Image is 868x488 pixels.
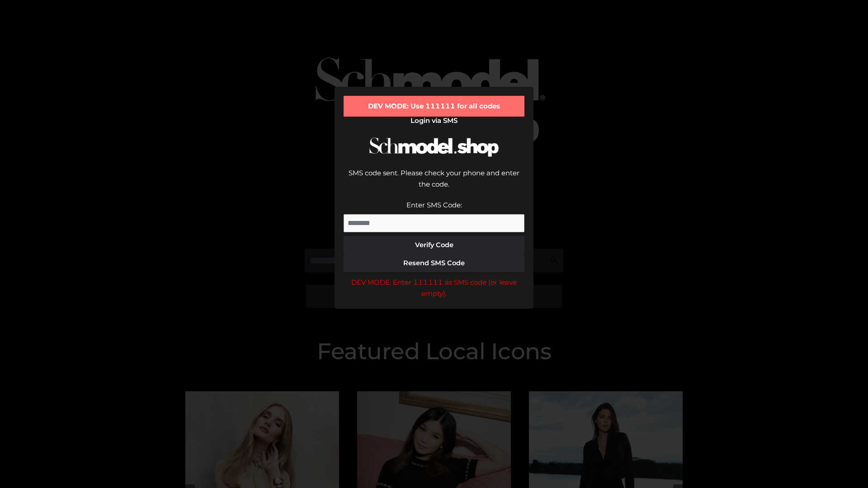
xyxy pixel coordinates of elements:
[344,117,524,125] h2: Login via SMS
[344,277,524,300] div: DEV MODE: Enter 111111 as SMS code (or leave empty).
[344,236,524,254] button: Verify Code
[406,201,462,209] label: Enter SMS Code:
[344,254,524,272] button: Resend SMS Code
[344,96,524,117] div: DEV MODE: Use 111111 for all codes
[344,167,524,199] div: SMS code sent. Please check your phone and enter the code.
[366,129,502,165] img: Schmodel Logo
